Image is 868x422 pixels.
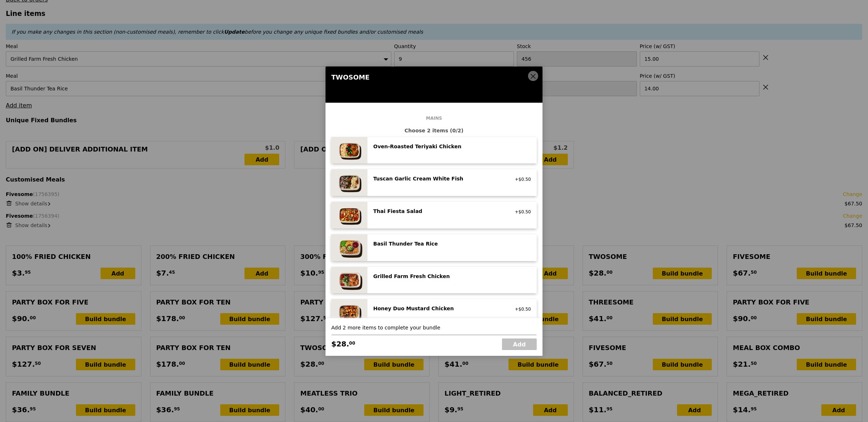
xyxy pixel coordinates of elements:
[331,202,367,229] img: daily_normal_Thai_Fiesta_Salad__Horizontal_.jpg
[331,234,367,261] img: daily_normal_HORZ-Basil-Thunder-Tea-Rice.jpg
[373,273,503,280] div: Grilled Farm Fresh Chicken
[331,299,367,326] img: daily_normal_Honey_Duo_Mustard_Chicken__Horizontal_.jpg
[331,267,367,294] img: daily_normal_HORZ-Grilled-Farm-Fresh-Chicken.jpg
[512,306,531,312] div: +$0.50
[373,208,503,215] div: Thai Fiesta Salad
[423,115,445,121] span: Mains
[373,240,503,247] div: Basil Thunder Tea Rice
[331,324,537,331] div: Add 2 more items to complete your bundle
[373,175,503,182] div: Tuscan Garlic Cream White Fish
[373,305,503,312] div: Honey Duo Mustard Chicken
[373,143,503,150] div: Oven‑Roasted Teriyaki Chicken
[512,176,531,182] div: +$0.50
[331,137,367,164] img: daily_normal_Oven-Roasted_Teriyaki_Chicken__Horizontal_.jpg
[331,338,349,349] span: $28.
[349,340,355,346] span: 00
[502,338,537,350] a: Add
[512,209,531,215] div: +$0.50
[331,72,537,82] div: Twosome
[331,127,537,134] div: Choose 2 items (0/2)
[331,169,367,196] img: daily_normal_Tuscan_Garlic_Cream_White_Fish__Horizontal_.jpg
